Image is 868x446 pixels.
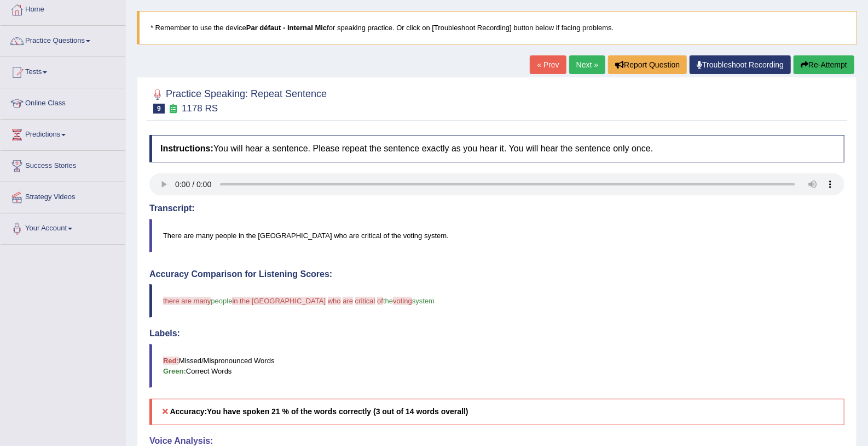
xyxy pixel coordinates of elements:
blockquote: * Remember to use the device for speaking practice. Or click on [Troubleshoot Recording] button b... [137,11,857,44]
button: Report Question [608,55,687,74]
a: Success Stories [1,151,125,178]
a: Strategy Videos [1,182,125,210]
a: Next » [569,55,605,74]
h4: Voice Analysis: [149,436,844,446]
h4: Labels: [149,329,844,338]
a: Online Class [1,88,125,116]
span: of [377,297,383,305]
b: Red: [163,357,179,365]
b: Par défaut - Internal Mic [246,24,327,32]
span: system [412,297,435,305]
b: Green: [163,367,186,375]
span: 9 [153,104,165,114]
span: there are many [163,297,211,305]
h4: You will hear a sentence. Please repeat the sentence exactly as you hear it. You will hear the se... [149,135,844,162]
a: Tests [1,57,125,84]
span: critical [355,297,375,305]
a: Practice Questions [1,26,125,53]
b: You have spoken 21 % of the words correctly (3 out of 14 words overall) [207,407,468,416]
h5: Accuracy: [149,399,844,425]
small: 1178 RS [182,103,218,114]
a: Predictions [1,120,125,147]
small: Exam occurring question [167,104,179,114]
a: Troubleshoot Recording [690,55,791,74]
a: Your Account [1,213,125,241]
a: « Prev [530,55,566,74]
button: Re-Attempt [794,55,854,74]
b: Instructions: [160,144,213,153]
h4: Accuracy Comparison for Listening Scores: [149,269,844,279]
span: voting [393,297,412,305]
blockquote: There are many people in the [GEOGRAPHIC_DATA] who are critical of the voting system. [149,219,844,252]
blockquote: Missed/Mispronounced Words Correct Words [149,344,844,388]
span: are [343,297,353,305]
span: people [211,297,232,305]
h2: Practice Speaking: Repeat Sentence [149,86,327,114]
span: the [383,297,393,305]
span: in the [GEOGRAPHIC_DATA] [232,297,326,305]
h4: Transcript: [149,204,844,213]
span: who [328,297,341,305]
